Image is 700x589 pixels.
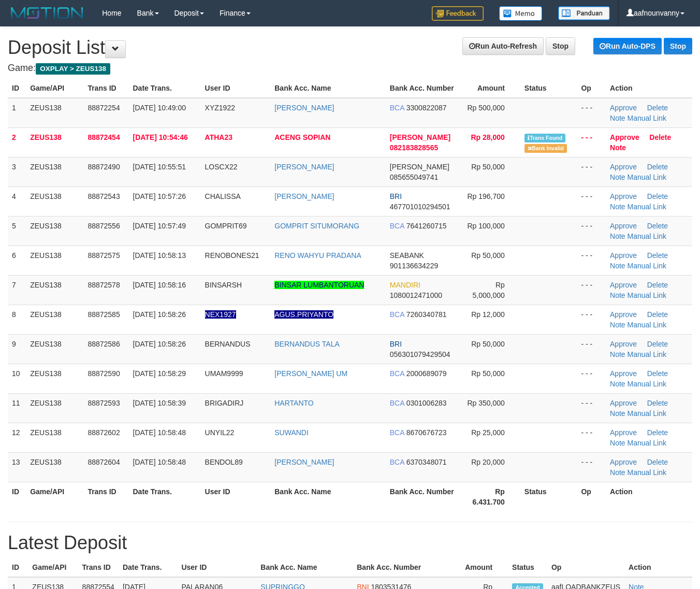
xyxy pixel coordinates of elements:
a: Delete [647,104,668,112]
th: Game/API [26,482,83,511]
span: 7641260715 [406,222,447,230]
span: XYZ1922 [205,104,235,112]
span: 88872543 [87,192,120,200]
a: Approve [610,428,637,437]
span: Similar transaction found [524,134,566,142]
a: Manual Link [627,468,666,477]
span: 901136634229 [390,262,438,270]
a: Approve [610,251,637,260]
a: [PERSON_NAME] UM [274,369,347,378]
span: 0301006283 [406,399,447,407]
a: Note [610,232,625,240]
span: Rp 25,000 [471,428,505,437]
a: ACENG SOPIAN [274,133,330,141]
td: 13 [8,452,26,482]
span: 88872490 [87,163,120,171]
a: Note [610,380,625,388]
span: Bank is not match [524,144,567,153]
a: Note [610,203,625,211]
td: - - - [577,393,606,423]
a: Manual Link [627,350,666,358]
span: [PERSON_NAME] [390,163,449,171]
td: 7 [8,275,26,305]
span: 6370348071 [406,458,447,466]
span: [DATE] 10:57:49 [133,222,186,230]
span: 88872602 [87,428,120,437]
th: Action [606,79,692,98]
span: BRI [390,340,402,348]
td: ZEUS138 [26,364,83,393]
td: ZEUS138 [26,186,83,216]
a: Approve [610,104,637,112]
span: 3300822087 [406,104,447,112]
span: UNYIL22 [205,428,235,437]
a: Run Auto-DPS [593,38,662,54]
span: 1080012471000 [390,291,442,299]
td: ZEUS138 [26,423,83,452]
th: ID [8,79,26,98]
span: BCA [390,222,404,230]
span: Rp 50,000 [471,369,505,378]
a: Delete [647,251,668,260]
span: Rp 50,000 [471,340,505,348]
td: 8 [8,305,26,334]
span: 88872586 [87,340,120,348]
span: BRI [390,192,402,200]
span: ATHA23 [205,133,232,141]
a: Delete [647,399,668,407]
th: User ID [201,482,271,511]
a: Run Auto-Refresh [462,37,544,55]
th: User ID [177,558,256,577]
th: Bank Acc. Name [256,558,353,577]
th: Bank Acc. Number [386,482,463,511]
span: [DATE] 10:58:16 [133,281,186,289]
span: [DATE] 10:58:29 [133,369,186,378]
span: [DATE] 10:54:46 [133,133,188,141]
a: Note [610,439,625,447]
a: Note [610,143,626,152]
a: Stop [546,37,575,55]
a: Approve [610,340,637,348]
span: BRIGADIRJ [205,399,244,407]
a: Delete [647,340,668,348]
span: [DATE] 10:58:39 [133,399,186,407]
span: [DATE] 10:55:51 [133,163,186,171]
td: ZEUS138 [26,452,83,482]
span: MANDIRI [390,281,420,289]
th: Trans ID [83,79,128,98]
span: BCA [390,369,404,378]
td: - - - [577,334,606,364]
span: Rp 12,000 [471,310,505,319]
a: Manual Link [627,173,666,181]
td: 11 [8,393,26,423]
span: SEABANK [390,251,424,260]
th: Op [577,79,606,98]
a: Manual Link [627,439,666,447]
a: GOMPRIT SITUMORANG [274,222,359,230]
span: LOSCX22 [205,163,238,171]
td: ZEUS138 [26,334,83,364]
span: [PERSON_NAME] [390,133,450,141]
th: Bank Acc. Name [270,79,386,98]
a: Approve [610,369,637,378]
span: BCA [390,399,404,407]
a: Delete [647,281,668,289]
th: ID [8,482,26,511]
img: MOTION_logo.png [8,5,86,21]
a: Delete [647,163,668,171]
a: Delete [647,369,668,378]
td: ZEUS138 [26,98,83,128]
a: Delete [647,310,668,319]
td: ZEUS138 [26,216,83,246]
span: 88872604 [87,458,120,466]
td: - - - [577,186,606,216]
a: Note [610,291,625,299]
a: AGUS.PRIYANTO [274,310,333,319]
a: Approve [610,163,637,171]
td: 6 [8,246,26,275]
span: [DATE] 10:58:48 [133,428,186,437]
td: 12 [8,423,26,452]
span: Rp 50,000 [471,251,505,260]
span: Rp 5,000,000 [473,281,505,299]
span: UMAM9999 [205,369,243,378]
